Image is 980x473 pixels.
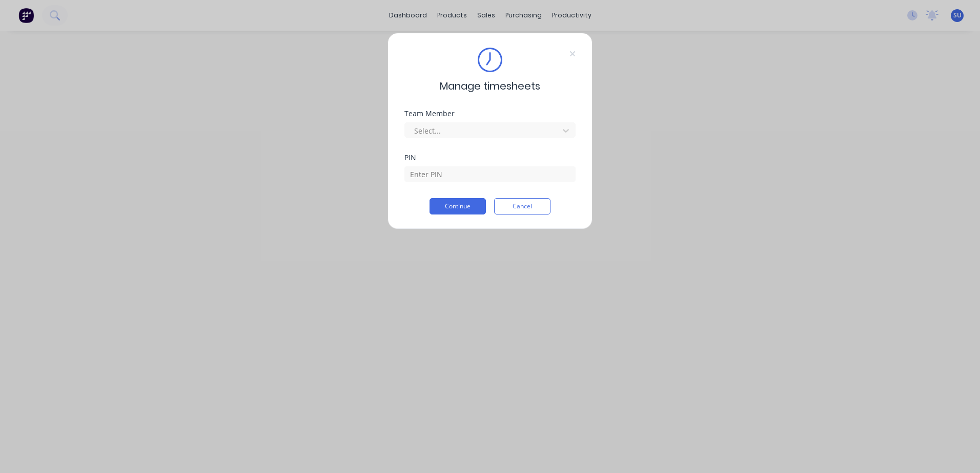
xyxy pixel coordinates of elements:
input: Enter PIN [404,166,576,182]
div: PIN [404,154,576,161]
span: Manage timesheets [440,78,540,94]
button: Cancel [494,198,550,214]
div: Team Member [404,110,576,117]
button: Continue [430,198,486,214]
